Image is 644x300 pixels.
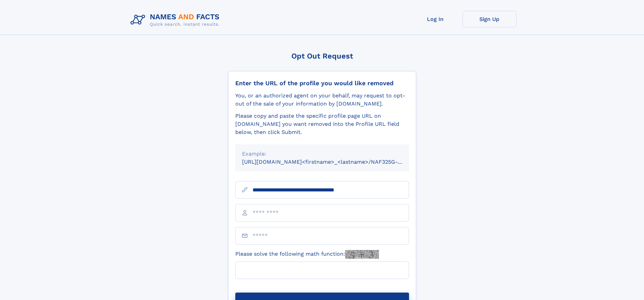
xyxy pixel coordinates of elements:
label: Please solve the following math function: [235,250,379,259]
a: Log In [408,11,462,27]
div: Enter the URL of the profile you would like removed [235,79,409,87]
div: Example: [242,150,402,158]
div: Please copy and paste the specific profile page URL on [DOMAIN_NAME] you want removed into the Pr... [235,112,409,136]
a: Sign Up [462,11,517,27]
img: Logo Names and Facts [128,11,225,29]
div: You, or an authorized agent on your behalf, may request to opt-out of the sale of your informatio... [235,92,409,108]
div: Opt Out Request [228,52,416,60]
small: [URL][DOMAIN_NAME]<firstname>_<lastname>/NAF325G-xxxxxxxx [242,159,422,165]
